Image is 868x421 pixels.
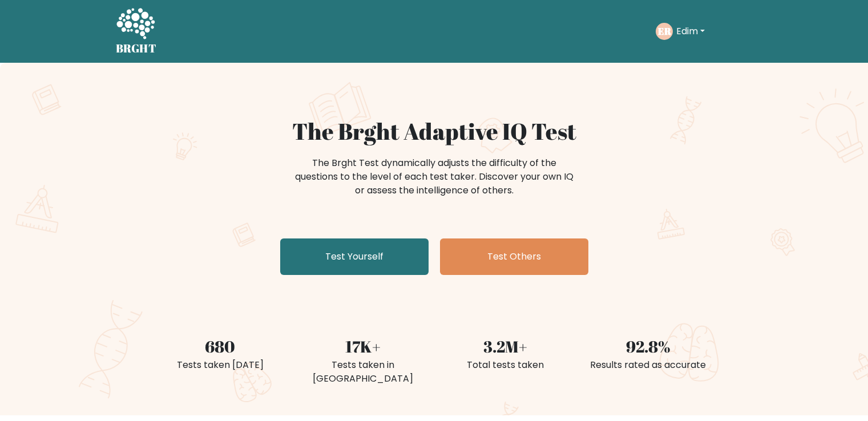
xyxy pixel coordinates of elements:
div: Tests taken in [GEOGRAPHIC_DATA] [298,358,427,386]
div: Total tests taken [441,358,570,372]
div: 680 [156,334,285,358]
div: Tests taken [DATE] [156,358,285,372]
h5: BRGHT [116,42,157,55]
a: BRGHT [116,5,157,58]
div: Results rated as accurate [584,358,713,372]
div: 3.2M+ [441,334,570,358]
a: Test Yourself [280,238,429,275]
div: 17K+ [298,334,427,358]
text: ER [657,25,671,38]
a: Test Others [440,238,588,275]
button: Edim [673,24,708,39]
div: The Brght Test dynamically adjusts the difficulty of the questions to the level of each test take... [292,156,577,197]
div: 92.8% [584,334,713,358]
h1: The Brght Adaptive IQ Test [156,118,713,145]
